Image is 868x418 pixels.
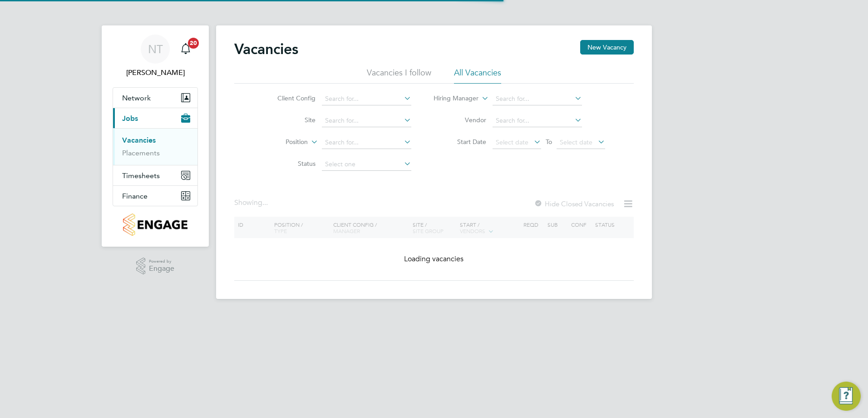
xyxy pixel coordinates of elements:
label: Hiring Manager [426,94,478,103]
button: Network [113,88,197,108]
button: Engage Resource Center [832,382,861,411]
button: New Vacancy [580,40,634,55]
img: countryside-properties-logo-retina.png [123,214,187,236]
a: NT[PERSON_NAME] [113,35,198,78]
span: Powered by [149,258,174,265]
label: Start Date [434,138,486,146]
div: Showing [234,198,270,208]
button: Finance [113,186,197,206]
h2: Vacancies [234,40,298,58]
a: Vacancies [122,136,156,144]
span: Nick Theaker [113,67,198,78]
span: Engage [149,265,174,273]
span: Select date [560,138,592,146]
input: Search for... [322,136,411,149]
button: Jobs [113,108,197,128]
span: To [543,136,555,148]
label: Vendor [434,116,486,124]
input: Select one [322,158,411,171]
span: NT [148,43,163,55]
span: Timesheets [122,171,160,180]
label: Hide Closed Vacancies [534,199,614,208]
a: Powered byEngage [136,258,175,275]
span: 20 [188,38,199,49]
label: Site [263,116,316,124]
button: Timesheets [113,165,197,185]
label: Client Config [263,94,316,102]
label: Status [263,159,316,168]
a: Placements [122,149,160,157]
a: Go to home page [113,214,198,236]
input: Search for... [493,93,582,105]
span: Finance [122,192,148,200]
span: Network [122,94,151,102]
li: Vacancies I follow [367,67,431,84]
a: 20 [177,35,195,64]
input: Search for... [322,93,411,105]
span: Select date [496,138,528,146]
input: Search for... [322,114,411,127]
span: Jobs [122,114,138,123]
li: All Vacancies [454,67,501,84]
input: Search for... [493,114,582,127]
div: Jobs [113,128,197,165]
span: ... [262,198,268,207]
label: Position [256,138,308,147]
nav: Main navigation [102,25,209,247]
